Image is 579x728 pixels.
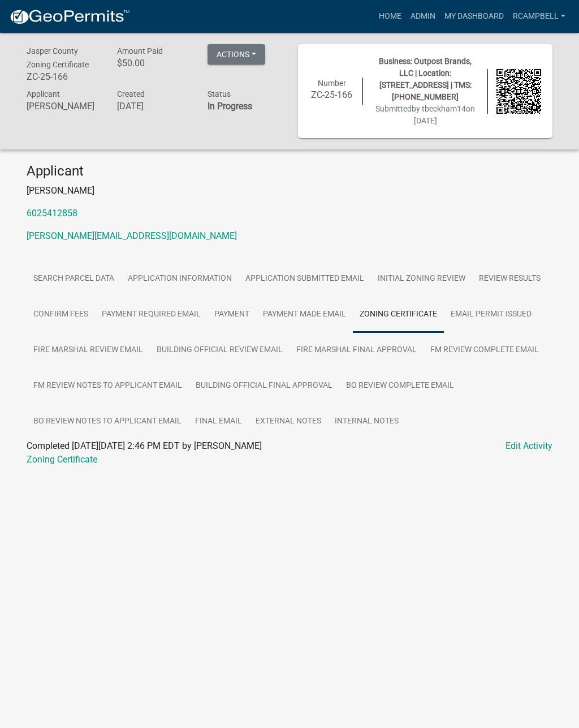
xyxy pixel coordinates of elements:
[508,6,570,27] a: rcampbell
[256,297,353,333] a: Payment Made Email
[309,89,354,100] h6: ZC-25-166
[208,297,256,333] a: Payment
[27,230,237,241] a: [PERSON_NAME][EMAIL_ADDRESS][DOMAIN_NAME]
[95,297,208,333] a: Payment Required Email
[249,404,328,440] a: External Notes
[208,44,265,65] button: Actions
[117,46,163,55] span: Amount Paid
[371,261,472,297] a: Initial Zoning Review
[375,104,475,125] span: Submitted on [DATE]
[117,58,191,68] h6: $50.00
[339,368,461,404] a: BO Review Complete Email
[27,332,150,369] a: Fire Marshal Review Email
[117,89,145,99] span: Created
[27,368,189,404] a: FM Review Notes to Applicant Email
[27,46,89,69] span: Jasper County Zoning Certificate
[27,89,60,99] span: Applicant
[289,332,424,369] a: Fire Marshal Final Approval
[374,6,406,27] a: Home
[27,184,552,198] p: [PERSON_NAME]
[27,404,188,440] a: BO Review Notes to Applicant Email
[121,261,239,297] a: Application Information
[379,57,472,101] span: Business: Outpost Brands, LLC | Location: [STREET_ADDRESS] | TMS: [PHONE_NUMBER]
[424,332,546,369] a: FM Review Complete Email
[353,297,444,333] a: Zoning Certificate
[505,439,552,453] a: Edit Activity
[150,332,289,369] a: Building Official Review Email
[27,454,97,465] a: Zoning Certificate
[412,104,466,113] span: by tbeckham14
[27,440,262,451] span: Completed [DATE][DATE] 2:46 PM EDT by [PERSON_NAME]
[188,404,249,440] a: Final Email
[440,6,508,27] a: My Dashboard
[496,69,541,114] img: QR code
[318,79,346,88] span: Number
[27,261,121,297] a: Search Parcel Data
[239,261,371,297] a: Application Submitted Email
[189,368,339,404] a: Building Official Final Approval
[27,208,77,219] a: 6025412858
[208,101,252,112] strong: In Progress
[27,163,552,179] h4: Applicant
[444,297,538,333] a: Email Permit Issued
[472,261,547,297] a: Review Results
[328,404,405,440] a: Internal Notes
[27,71,100,82] h6: ZC-25-166
[117,101,191,112] h6: [DATE]
[27,297,95,333] a: Confirm Fees
[406,6,440,27] a: Admin
[208,89,231,99] span: Status
[27,101,100,112] h6: [PERSON_NAME]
